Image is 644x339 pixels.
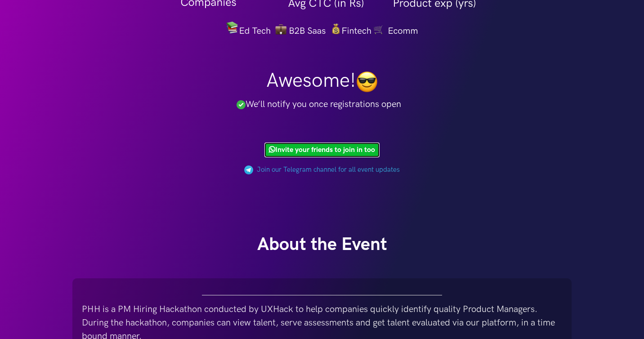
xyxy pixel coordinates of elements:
a: Invite your friends to join in too [264,143,380,157]
p: We’ll notify you once registrations open [216,98,421,111]
h1: Awesome! [216,68,428,93]
a: Join our Telegram channel for all event updates [257,165,400,174]
img: greentick.png [237,100,246,109]
h2: About the Event [72,234,572,256]
img: smiley_sunglasses.png [356,71,378,93]
img: palette [244,165,253,174]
